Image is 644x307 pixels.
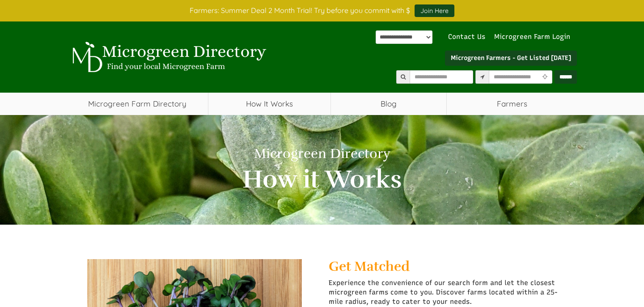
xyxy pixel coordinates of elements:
i: Use Current Location [540,74,549,80]
h1: Microgreen Directory [74,146,570,161]
p: Experience the convenience of our search form and let the closest microgreen farms come to you. D... [329,278,570,307]
img: Microgreen Directory [67,42,268,73]
a: Microgreen Farmers - Get Listed [DATE] [445,51,577,66]
a: Get Matched [329,258,410,275]
a: Blog [331,93,447,115]
div: Farmers: Summer Deal 2 Month Trial! Try before you commit with $ [60,4,584,17]
div: Powered by [376,30,432,44]
h2: How it Works [74,166,570,193]
select: Language Translate Widget [376,30,432,44]
span: Farmers [447,93,577,115]
a: How It Works [208,93,330,115]
a: Contact Us [444,32,490,42]
a: Microgreen Farm Login [494,32,575,42]
a: Microgreen Farm Directory [67,93,208,115]
a: Join Here [415,4,454,17]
